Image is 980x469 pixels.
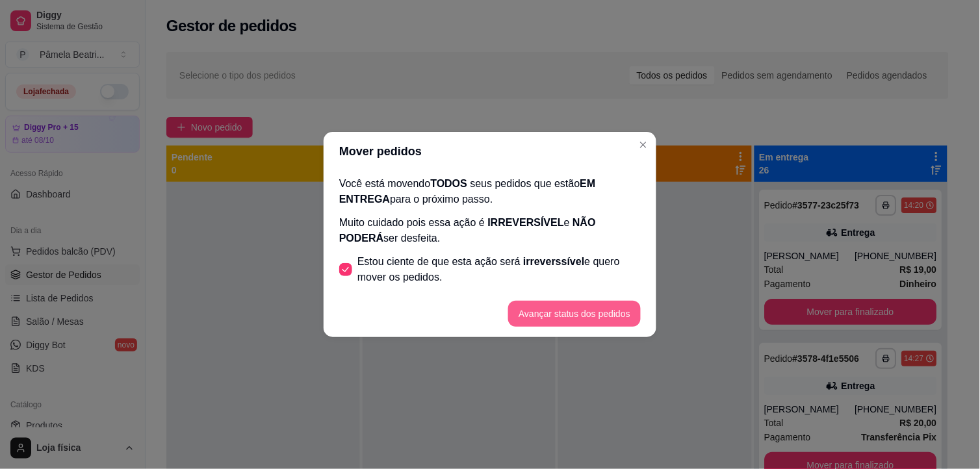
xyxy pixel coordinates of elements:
[633,134,654,155] button: Close
[431,178,468,189] span: TODOS
[488,217,564,228] span: IRREVERSÍVEL
[357,254,641,285] span: Estou ciente de que esta ação será e quero mover os pedidos.
[324,132,656,171] header: Mover pedidos
[339,217,596,244] span: NÃO PODERÁ
[339,215,641,246] p: Muito cuidado pois essa ação é e ser desfeita.
[339,176,641,207] p: Você está movendo seus pedidos que estão para o próximo passo.
[508,301,641,327] button: Avançar status dos pedidos
[523,256,584,267] span: irreverssível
